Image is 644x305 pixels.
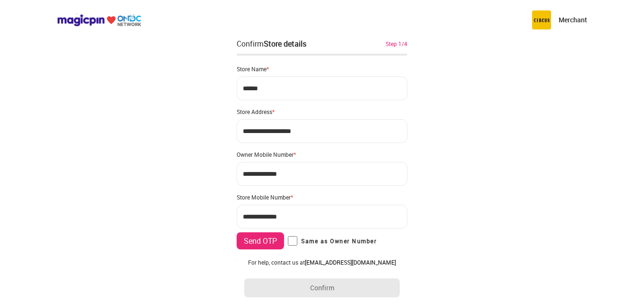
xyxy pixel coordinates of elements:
[237,232,284,249] button: Send OTP
[288,236,297,246] input: Same as Owner Number
[288,236,377,246] label: Same as Owner Number
[386,39,407,48] div: Step 1/4
[237,108,407,115] div: Store Address
[532,10,551,29] img: circus.b677b59b.png
[237,151,407,158] div: Owner Mobile Number
[237,65,407,73] div: Store Name
[305,258,396,266] a: [EMAIL_ADDRESS][DOMAIN_NAME]
[559,15,587,25] p: Merchant
[264,38,306,49] div: Store details
[57,14,141,27] img: ondc-logo-new-small.8a59708e.svg
[237,193,407,201] div: Store Mobile Number
[237,257,407,265] div: Owner E-mail ID
[244,278,400,297] button: Confirm
[237,38,306,49] div: Confirm
[244,258,400,266] div: For help, contact us at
